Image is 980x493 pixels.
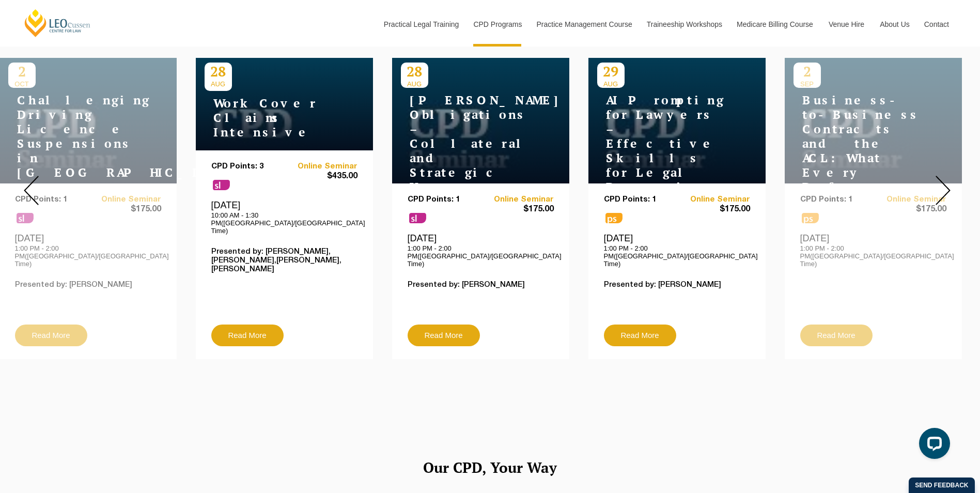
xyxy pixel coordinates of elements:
p: Presented by: [PERSON_NAME] [604,281,750,289]
img: Next [936,176,951,205]
a: Medicare Billing Course [729,2,821,47]
p: Presented by: [PERSON_NAME],[PERSON_NAME],[PERSON_NAME],[PERSON_NAME] [211,248,357,274]
p: 1:00 PM - 2:00 PM([GEOGRAPHIC_DATA]/[GEOGRAPHIC_DATA] Time) [408,244,554,268]
a: CPD Programs [465,2,528,47]
span: $175.00 [480,204,554,215]
span: $435.00 [284,171,357,182]
h4: AI Prompting for Lawyers – Effective Skills for Legal Practice [597,93,726,194]
div: [DATE] [408,233,554,268]
iframe: LiveChat chat widget [911,424,954,467]
span: sl [213,180,230,190]
p: 29 [597,63,625,80]
a: Read More [604,325,676,346]
p: 10:00 AM - 1:30 PM([GEOGRAPHIC_DATA]/[GEOGRAPHIC_DATA] Time) [211,211,357,235]
p: 1:00 PM - 2:00 PM([GEOGRAPHIC_DATA]/[GEOGRAPHIC_DATA] Time) [604,244,750,268]
p: 28 [401,63,428,80]
div: [DATE] [604,233,750,268]
p: 28 [205,63,232,80]
span: AUG [205,80,232,88]
a: Online Seminar [480,195,554,204]
a: Practice Management Course [529,2,639,47]
span: ps [605,213,623,223]
img: Prev [24,176,39,205]
h4: [PERSON_NAME] Obligations – Collateral and Strategic Uses [401,93,530,194]
a: Read More [211,325,284,346]
a: About Us [872,2,916,47]
a: Online Seminar [284,162,357,171]
a: Traineeship Workshops [639,2,729,47]
a: [PERSON_NAME] Centre for Law [23,8,92,38]
h4: WorkCover Claims Intensive [205,96,334,140]
p: CPD Points: 1 [604,195,677,204]
span: sl [409,213,426,223]
a: Read More [408,325,480,346]
a: Online Seminar [677,195,750,204]
p: CPD Points: 1 [408,195,481,204]
div: [DATE] [211,199,357,235]
span: AUG [597,80,625,88]
p: Presented by: [PERSON_NAME] [408,281,554,289]
a: Practical Legal Training [376,2,466,47]
span: $175.00 [677,204,750,215]
a: Contact [916,2,957,47]
h2: Our CPD, Your Way [196,455,785,480]
span: AUG [401,80,428,88]
a: Venue Hire [821,2,872,47]
p: CPD Points: 3 [211,162,285,171]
